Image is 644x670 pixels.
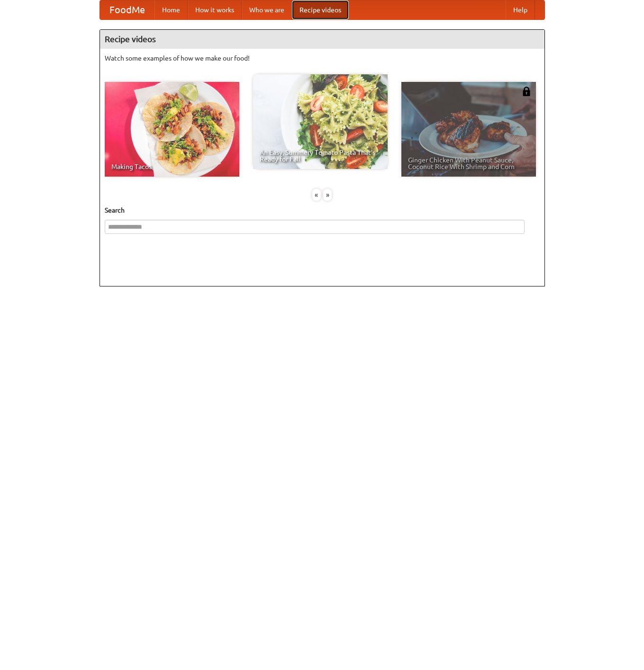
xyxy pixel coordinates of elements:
div: « [312,189,321,201]
a: Help [506,0,535,19]
div: » [323,189,332,201]
a: Making Tacos [105,82,239,177]
a: How it works [188,0,242,19]
img: 483408.png [522,87,531,96]
a: FoodMe [100,0,154,19]
a: An Easy, Summery Tomato Pasta That's Ready for Fall [253,74,388,169]
a: Recipe videos [292,0,349,19]
span: An Easy, Summery Tomato Pasta That's Ready for Fall [260,149,381,162]
span: Making Tacos [111,163,233,170]
p: Watch some examples of how we make our food! [105,54,540,63]
h4: Recipe videos [100,30,544,49]
h5: Search [105,205,540,215]
a: Who we are [242,0,292,19]
a: Home [154,0,188,19]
